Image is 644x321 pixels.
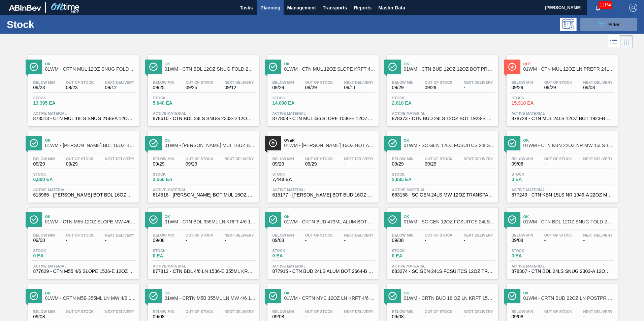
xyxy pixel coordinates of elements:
span: 01WM - CRTN M5B 355ML LN MW 4/6 1536-E AMBER BOTTLE MASTER CARTON [165,296,256,301]
span: - [105,238,134,243]
span: Next Delivery [464,310,493,314]
span: Out Of Stock [66,157,94,161]
span: Active Material [272,188,374,192]
span: Out Of Stock [544,157,572,161]
span: - [225,162,254,167]
span: Stock [33,172,80,176]
span: - [464,162,493,167]
span: Below Min [272,80,294,84]
span: Below Min [33,80,55,84]
span: 09/08 [153,314,174,319]
span: - [544,314,572,319]
span: 01WM - CRTN BUD 18 OZ LN KRFT 15LS 1946-B SUPPLIER SET-UP TOP LOAD [404,296,495,301]
img: Ícone [388,139,397,147]
span: Next Delivery [464,80,493,84]
span: Out Of Stock [544,80,572,84]
img: Ícone [508,215,516,224]
span: Below Min [392,310,414,314]
span: 614518 - CARR BOT MUL 16OZ AL BOT 24/16 AB 0820 B [153,192,254,198]
span: Ok [45,138,136,142]
span: Out Of Stock [186,233,214,237]
span: Ok [404,138,495,142]
span: Next Delivery [105,233,134,237]
span: 09/08 [272,238,294,243]
span: - [305,238,333,243]
span: Out Of Stock [305,80,333,84]
span: Below Min [392,157,414,161]
span: Active Material [512,264,613,268]
span: 09/11 [344,85,374,90]
div: Card Vision [620,35,633,48]
span: Ok [523,215,614,219]
span: Out [523,62,614,66]
span: Active Material [272,111,374,115]
span: - [583,238,613,243]
span: - [186,314,214,319]
span: Stock [512,96,559,100]
span: 01WM - CTN MUL 12OZ SLOPE KRFT 4/6 1536-E [284,67,375,72]
span: 683274 - SC GEN 24LS FCSUITCS 12OZ TRANSPACK WITH [392,269,493,274]
span: 09/08 [153,238,174,243]
span: Ok [523,291,614,295]
span: - [186,238,214,243]
span: Stock [153,172,200,176]
span: Below Min [512,233,533,237]
span: 09/08 [392,314,414,319]
span: Below Min [33,310,55,314]
span: - [464,314,493,319]
span: 13,395 EA [33,101,80,106]
span: Ok [284,62,375,66]
span: - [305,314,333,319]
span: Active Material [272,264,374,268]
span: 01WM - CRTN BUD 22OZ LN POSTPR 15LS 1949-A BREWERY SET-UP TOP LOAD CORRUG [523,296,614,301]
span: Ok [165,291,256,295]
span: 09/29 [544,85,572,90]
span: Out Of Stock [544,310,572,314]
span: Ok [284,215,375,219]
span: Next Delivery [105,157,134,161]
span: Out Of Stock [186,157,214,161]
span: Below Min [153,80,174,84]
span: - [464,238,493,243]
span: 2,010 EA [392,101,439,106]
span: 01WM - CTN M55 12OZ SLOPE MW 4/6 1536-E GUATEMALA [45,219,136,224]
span: 0 EA [512,253,559,258]
span: 878728 - CTN MUL 24LS 12OZ BOT 1923-B 12OZ PREPR [512,116,613,121]
span: 2,560 EA [153,177,200,182]
a: ÍconeOk01WM - SC GEN 12OZ FCSUITCS 24LS CAN GEN WHITEBelow Min09/29Out Of Stock09/29Next Delivery... [382,126,502,203]
a: ÍconeOk01WM - CTN BUD 12OZ 12OZ BOT PREPR 24LS 1923-BBelow Min09/29Out Of Stock09/29Next Delivery... [382,50,502,126]
span: Master Data [378,4,405,12]
span: 0 EA [392,253,439,258]
img: Ícone [30,139,38,147]
span: Below Min [512,80,533,84]
span: Next Delivery [225,80,254,84]
span: Active Material [392,111,493,115]
img: Ícone [149,292,158,300]
span: Below Min [392,233,414,237]
button: Filter [580,18,637,31]
span: 01WM - CTN BDL 12OZ SNUG FOLD 24LS 2303-A [523,219,614,224]
img: Ícone [30,63,38,71]
span: Stock [33,96,80,100]
img: Ícone [30,215,38,224]
span: Next Delivery [105,80,134,84]
span: Filter [608,22,620,27]
span: 0 EA [512,177,559,182]
span: - [105,314,134,319]
span: 11164 [599,1,612,9]
span: 09/29 [512,85,533,90]
span: Active Material [33,264,134,268]
a: ÍconeOk01WM - CTN BDL 12OZ SNUG FOLD 24LS BOT PKBelow Min09/25Out Of Stock09/25Next Delivery09/12... [143,50,262,126]
span: 01WM - CTN BUD 12OZ 12OZ BOT PREPR 24LS 1923-B [404,67,495,72]
span: 877858 - CTN MUL 4/6 SLOPE 1536-E 12OZ KRFT 1-COL [272,116,374,121]
span: Active Material [512,188,613,192]
img: Ícone [149,215,158,224]
span: Below Min [153,310,174,314]
span: Stock [33,249,80,253]
span: 877812 - CTN BDL 4/6 LN 1536-E 355ML KRFT CHILE 0 [153,269,254,274]
span: - [583,314,613,319]
img: Ícone [388,292,397,300]
span: 01WM - CTN MUL 12OZ LN PREPR 24LS 1923-A [523,67,614,72]
span: 09/29 [33,162,55,167]
span: 09/29 [392,85,414,90]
